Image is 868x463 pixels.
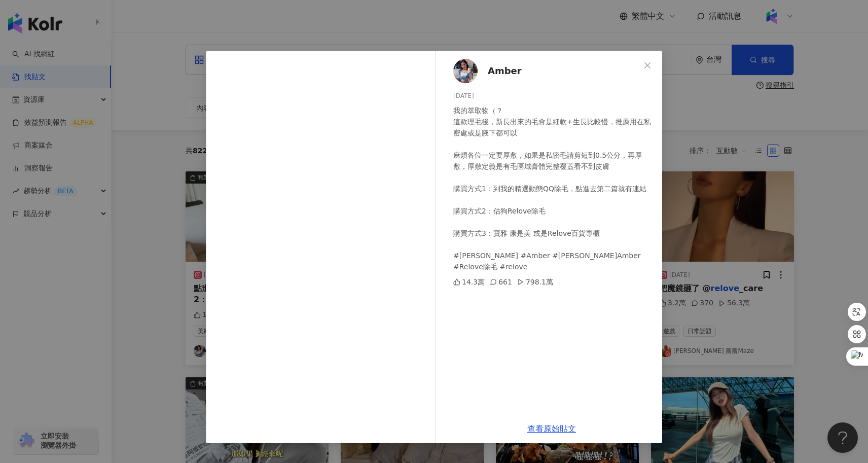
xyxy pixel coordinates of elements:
div: 14.3萬 [453,276,485,288]
div: 661 [490,276,512,288]
a: KOL AvatarAmber [453,59,640,83]
img: KOL Avatar [453,59,478,83]
span: Amber [488,64,522,78]
a: 查看原始貼文 [527,424,576,434]
div: [DATE] [453,91,654,101]
div: 798.1萬 [517,276,553,288]
button: Close [637,55,658,76]
div: 我的萃取物（？ 這款理毛後，新長出來的毛會是細軟+生長比較慢，推薦用在私密處或是腋下都可以 麻煩各位一定要厚敷，如果是私密毛請剪短到0.5公分，再厚敷，厚敷定義是有毛區域膏體完整覆蓋看不到皮膚 ... [453,105,654,272]
span: close [643,61,652,69]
